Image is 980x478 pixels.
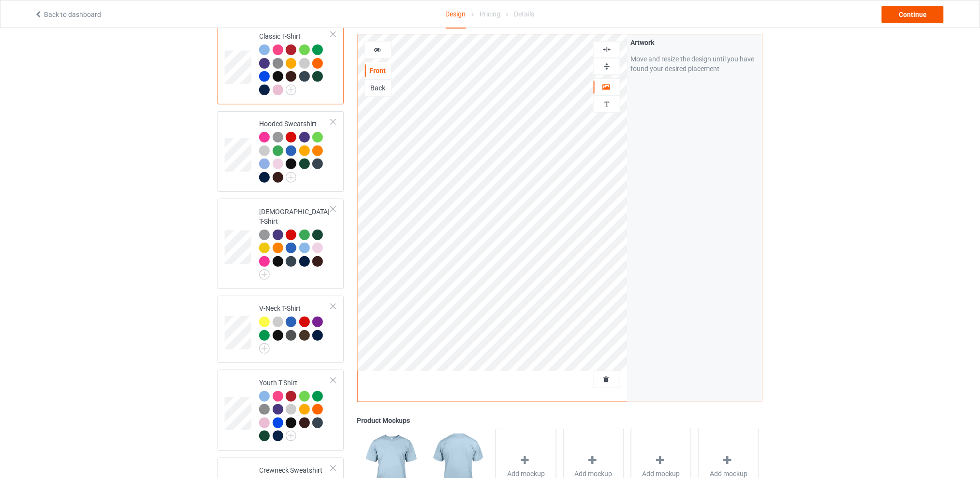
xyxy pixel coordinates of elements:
img: svg+xml;base64,PD94bWwgdmVyc2lvbj0iMS4wIiBlbmNvZGluZz0iVVRGLTgiPz4KPHN2ZyB3aWR0aD0iMjJweCIgaGVpZ2... [286,172,296,183]
img: svg+xml;base64,PD94bWwgdmVyc2lvbj0iMS4wIiBlbmNvZGluZz0iVVRGLTgiPz4KPHN2ZyB3aWR0aD0iMjJweCIgaGVpZ2... [259,343,270,354]
img: heather_texture.png [259,404,270,415]
div: Product Mockups [357,416,762,425]
div: Continue [882,6,944,23]
div: V-Neck T-Shirt [218,296,344,363]
img: svg%3E%0A [602,45,612,54]
img: svg+xml;base64,PD94bWwgdmVyc2lvbj0iMS4wIiBlbmNvZGluZz0iVVRGLTgiPz4KPHN2ZyB3aWR0aD0iMjJweCIgaGVpZ2... [286,85,296,95]
a: Back to dashboard [34,11,101,18]
div: Classic T-Shirt [218,24,344,104]
img: heather_texture.png [273,58,283,69]
div: Hooded Sweatshirt [259,119,331,182]
div: Pricing [480,0,500,28]
img: svg%3E%0A [602,62,612,71]
div: [DEMOGRAPHIC_DATA] T-Shirt [259,207,331,277]
img: svg+xml;base64,PD94bWwgdmVyc2lvbj0iMS4wIiBlbmNvZGluZz0iVVRGLTgiPz4KPHN2ZyB3aWR0aD0iMjJweCIgaGVpZ2... [259,269,270,280]
div: Youth T-Shirt [218,370,344,450]
div: Classic T-Shirt [259,31,331,94]
div: V-Neck T-Shirt [259,304,331,350]
div: Artwork [630,38,759,47]
div: Hooded Sweatshirt [218,111,344,192]
div: [DEMOGRAPHIC_DATA] T-Shirt [218,199,344,289]
div: Front [365,66,391,75]
div: Design [446,0,466,29]
img: svg+xml;base64,PD94bWwgdmVyc2lvbj0iMS4wIiBlbmNvZGluZz0iVVRGLTgiPz4KPHN2ZyB3aWR0aD0iMjJweCIgaGVpZ2... [286,431,296,441]
div: Youth T-Shirt [259,378,331,441]
div: Back [365,83,391,93]
img: svg%3E%0A [602,100,612,109]
div: Move and resize the design until you have found your desired placement [630,54,759,73]
div: Details [514,0,534,28]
